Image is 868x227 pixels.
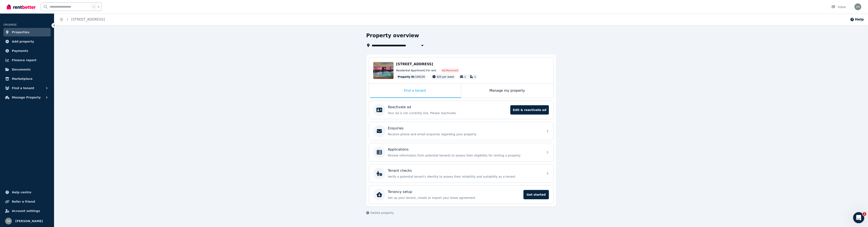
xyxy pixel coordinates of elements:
span: [STREET_ADDRESS] [396,62,433,66]
button: Delete property [366,211,394,215]
p: Tenant checks [388,168,412,173]
span: Marketplace [12,76,32,81]
h1: Property overview [366,32,419,39]
a: Tenant checksVerify a potential tenant's identity to assess their reliability and suitability as ... [369,164,553,183]
div: Inbox [831,5,846,9]
span: Help centre [12,190,31,195]
span: ORGANISE [3,23,17,26]
a: Marketplace [3,75,51,83]
a: Properties [3,28,51,36]
span: Payments [12,48,28,53]
span: Find a tenant [12,86,34,91]
a: Help centre [3,188,51,197]
span: Documents [12,67,31,72]
span: Delete property [370,211,394,215]
span: 625 per week [437,75,454,78]
nav: Breadcrumb [54,14,110,25]
button: Help [850,17,864,22]
button: Find a tenant [3,84,51,92]
p: Verify a potential tenant's identity to assess their reliability and suitability as a tenant [388,174,541,179]
span: Account settings [12,208,40,213]
a: EnquiriesReceive phone and email enquiries regarding your property [369,122,553,140]
a: Reactivate adYour ad is not currently live. Please reactivate.Edit & reactivate ad [369,101,553,119]
img: Simon Walker [5,218,12,224]
a: Add property [3,37,51,46]
p: Tenancy setup [388,189,412,194]
a: Tenancy setupSet up your tenant, create or import your lease agreementGet started [369,185,553,204]
a: Account settings [3,207,51,215]
span: Properties [12,30,29,35]
span: Add property [12,39,34,44]
p: Receive phone and email enquiries regarding your property [388,132,541,136]
button: Manage Property [3,93,51,102]
span: [PERSON_NAME] [15,219,43,224]
p: Set up your tenant, create or import your lease agreement [388,196,521,200]
p: Reactivate ad [388,105,411,110]
p: Applications [388,147,409,152]
span: Residential Apartment | For rent [396,69,436,72]
span: k [98,5,99,8]
a: Payments [3,47,51,55]
iframe: Intercom live chat [853,212,864,223]
img: RentBetter [7,4,36,10]
span: Finance report [12,58,36,63]
span: 1 [464,75,466,78]
span: Property ID [398,75,414,79]
span: 1 [474,75,476,78]
span: Manage Property [12,95,41,100]
a: Finance report [3,56,51,64]
span: Refer a friend [12,199,35,204]
span: Ad: Removed [442,69,458,72]
div: Find a tenant [369,84,461,98]
img: Simon Walker [854,3,861,10]
div: : 109239 [396,74,427,79]
a: Documents [3,65,51,74]
p: Enquiries [388,126,403,131]
a: ApplicationsReview information from potential tenants to assess their eligibility for renting a p... [369,143,553,161]
p: Your ad is not currently live. Please reactivate. [388,111,508,115]
span: Edit & reactivate ad [510,105,549,115]
span: Get started [523,190,549,199]
a: [STREET_ADDRESS] [71,17,105,21]
span: 1 [863,212,867,216]
div: Manage my property [461,84,553,98]
a: Refer a friend [3,197,51,206]
p: Review information from potential tenants to assess their eligibility for renting a property [388,153,541,158]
